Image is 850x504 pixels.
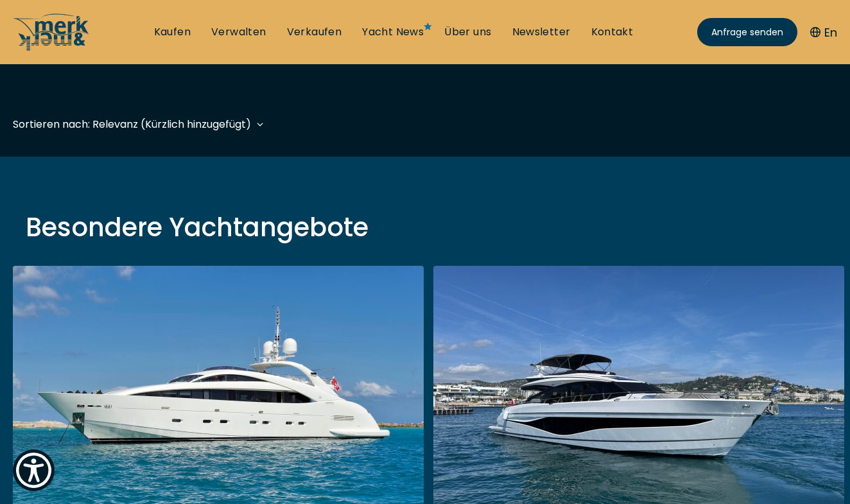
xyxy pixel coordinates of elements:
a: Yacht News [362,25,424,39]
a: Kontakt [591,25,634,39]
a: Kaufen [154,25,191,39]
span: Anfrage senden [711,26,783,39]
button: En [810,24,837,41]
div: Sortieren nach: Relevanz (Kürzlich hinzugefügt) [13,116,251,132]
a: Anfrage senden [697,18,797,46]
a: Über uns [444,25,491,39]
a: Verkaufen [287,25,342,39]
button: Show Accessibility Preferences [13,449,55,491]
a: Newsletter [512,25,571,39]
a: Verwalten [211,25,266,39]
